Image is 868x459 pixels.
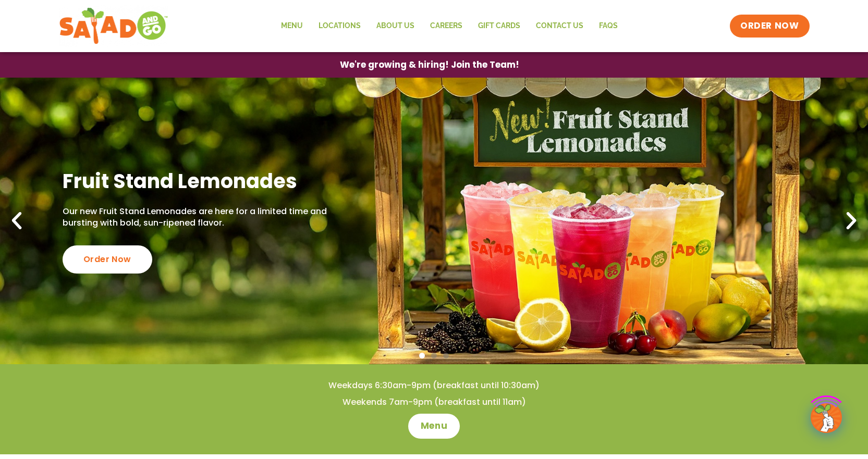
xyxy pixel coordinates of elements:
a: GIFT CARDS [470,14,528,38]
span: Go to slide 1 [419,353,425,358]
a: ORDER NOW [730,15,809,38]
a: Contact Us [528,14,591,38]
span: ORDER NOW [740,20,799,32]
a: FAQs [591,14,626,38]
nav: Menu [273,14,626,38]
a: About Us [369,14,422,38]
div: Order Now [63,245,152,274]
img: new-SAG-logo-768×292 [59,5,169,47]
div: Next slide [840,209,863,232]
a: Locations [311,14,369,38]
a: Menu [408,414,460,439]
a: We're growing & hiring! Join the Team! [324,53,535,77]
p: Our new Fruit Stand Lemonades are here for a limited time and bursting with bold, sun-ripened fla... [63,206,328,229]
h4: Weekends 7am-9pm (breakfast until 11am) [21,396,847,408]
span: Go to slide 3 [443,353,449,358]
h2: Fruit Stand Lemonades [63,168,328,194]
div: Previous slide [5,209,28,232]
span: We're growing & hiring! Join the Team! [340,60,519,69]
a: Careers [422,14,470,38]
span: Go to slide 2 [431,353,437,358]
a: Menu [273,14,311,38]
h4: Weekdays 6:30am-9pm (breakfast until 10:30am) [21,380,847,391]
span: Menu [421,420,447,432]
